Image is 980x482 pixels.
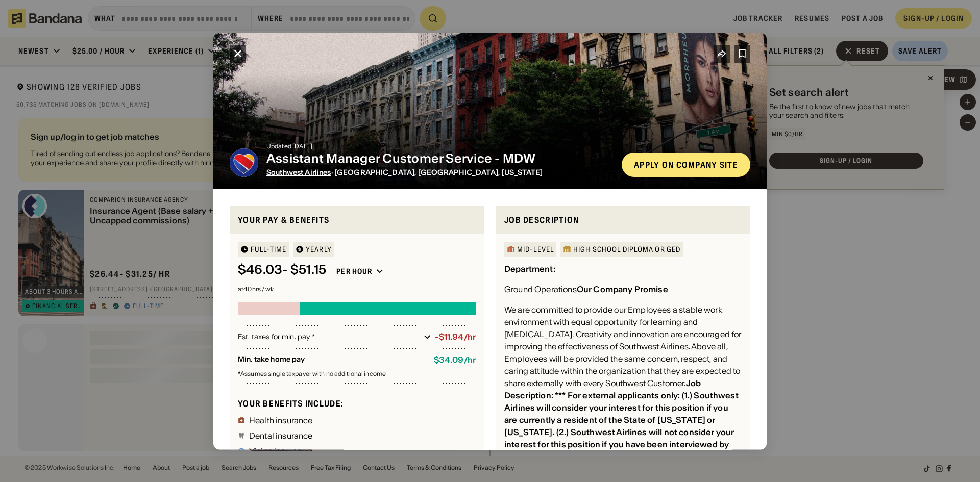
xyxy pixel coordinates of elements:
div: YEARLY [306,246,332,253]
div: Job Description [504,213,742,226]
div: at 40 hrs / wk [238,286,476,292]
div: Ground Operations [504,283,668,295]
div: Mid-Level [517,246,554,253]
div: Dental insurance [249,431,313,439]
div: Your pay & benefits [238,213,476,226]
div: · [GEOGRAPHIC_DATA], [GEOGRAPHIC_DATA], [US_STATE] [266,168,614,176]
div: (1.) Southwest Airlines will consider your interest for this position if you are currently a resi... [504,390,739,437]
div: Full-time [251,246,286,253]
div: High School Diploma or GED [573,246,680,253]
div: $ 46.03 - $51.15 [238,263,326,277]
div: Assumes single taxpayer with no additional income [238,371,476,377]
div: -$11.94/hr [435,332,476,342]
div: Apply on company site [634,160,738,168]
div: Per hour [336,267,372,276]
div: Updated [DATE] [266,143,614,149]
div: Est. taxes for min. pay * [238,332,420,342]
div: Job Description: [504,378,701,400]
div: Your benefits include: [238,398,476,409]
div: *** For external applicants only: [555,390,680,400]
div: Assistant Manager Customer Service - MDW [266,151,614,166]
div: Min. take home pay [238,355,426,365]
div: Our Company Promise [577,284,668,294]
div: Health insurance [249,416,313,424]
div: (2.) Southwest Airlines will not consider your interest for this position if you have been interv... [504,427,734,462]
div: Vision insurance [249,446,311,454]
div: Department: [504,264,555,274]
img: Southwest Airlines logo [230,148,258,176]
div: $ 34.09 / hr [434,355,476,365]
a: Southwest Airlines [266,167,331,176]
